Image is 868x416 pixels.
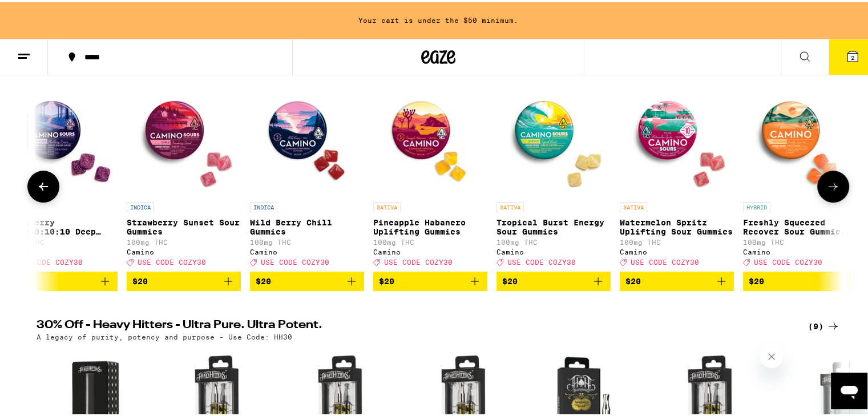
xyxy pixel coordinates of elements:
[250,216,364,234] p: Wild Berry Chill Gummies
[127,200,154,210] p: INDICA
[127,246,241,253] div: Camino
[132,274,148,284] span: $20
[373,200,401,210] p: SATIVA
[127,269,241,289] button: Add to bag
[625,274,641,284] span: $20
[127,216,241,234] p: Strawberry Sunset Sour Gummies
[620,216,734,234] p: Watermelon Spritz Uplifting Sour Gummies
[3,216,118,234] p: Blackberry Dream10:10:10 Deep Sleep Gummies
[127,236,241,244] p: 100mg THC
[496,246,611,253] div: Camino
[743,236,857,244] p: 100mg THC
[138,256,206,264] span: USE CODE COZY30
[620,236,734,244] p: 100mg THC
[7,8,82,17] span: Hi. Need any help?
[496,200,524,210] p: SATIVA
[250,236,364,244] p: 100mg THC
[3,80,118,269] a: Open page for Blackberry Dream10:10:10 Deep Sleep Gummies from Camino
[743,80,857,269] a: Open page for Freshly Squeezed Recover Sour Gummies from Camino
[620,80,734,269] a: Open page for Watermelon Spritz Uplifting Sour Gummies from Camino
[37,331,292,338] p: A legacy of purity, potency and purpose - Use Code: HH30
[496,269,611,289] button: Add to bag
[384,256,453,264] span: USE CODE COZY30
[14,256,83,264] span: USE CODE COZY30
[760,343,783,366] iframe: Close message
[127,80,241,194] img: Camino - Strawberry Sunset Sour Gummies
[620,246,734,253] div: Camino
[373,216,487,234] p: Pineapple Habanero Uplifting Gummies
[808,317,840,331] a: (9)
[743,80,857,194] img: Camino - Freshly Squeezed Recover Sour Gummies
[373,269,487,289] button: Add to bag
[496,80,611,194] img: Camino - Tropical Burst Energy Sour Gummies
[127,80,241,269] a: Open page for Strawberry Sunset Sour Gummies from Camino
[502,274,518,284] span: $20
[496,236,611,244] p: 100mg THC
[620,80,734,194] img: Camino - Watermelon Spritz Uplifting Sour Gummies
[851,52,854,59] span: 2
[631,256,699,264] span: USE CODE COZY30
[3,80,118,194] img: Camino - Blackberry Dream10:10:10 Deep Sleep Gummies
[831,370,867,407] iframe: Button to launch messaging window
[250,246,364,253] div: Camino
[256,274,271,284] span: $20
[373,236,487,244] p: 100mg THC
[507,256,576,264] span: USE CODE COZY30
[3,246,118,253] div: Camino
[373,80,487,194] img: Camino - Pineapple Habanero Uplifting Gummies
[379,274,394,284] span: $20
[37,317,784,331] h2: 30% Off - Heavy Hitters - Ultra Pure. Ultra Potent.
[743,269,857,289] button: Add to bag
[250,80,364,269] a: Open page for Wild Berry Chill Gummies from Camino
[743,216,857,234] p: Freshly Squeezed Recover Sour Gummies
[261,256,329,264] span: USE CODE COZY30
[749,274,764,284] span: $20
[743,246,857,253] div: Camino
[373,80,487,269] a: Open page for Pineapple Habanero Uplifting Gummies from Camino
[496,80,611,269] a: Open page for Tropical Burst Energy Sour Gummies from Camino
[743,200,770,210] p: HYBRID
[620,200,647,210] p: SATIVA
[250,80,364,194] img: Camino - Wild Berry Chill Gummies
[754,256,822,264] span: USE CODE COZY30
[620,269,734,289] button: Add to bag
[250,269,364,289] button: Add to bag
[373,246,487,253] div: Camino
[3,269,118,289] button: Add to bag
[3,236,118,244] p: 100mg THC
[250,200,277,210] p: INDICA
[496,216,611,234] p: Tropical Burst Energy Sour Gummies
